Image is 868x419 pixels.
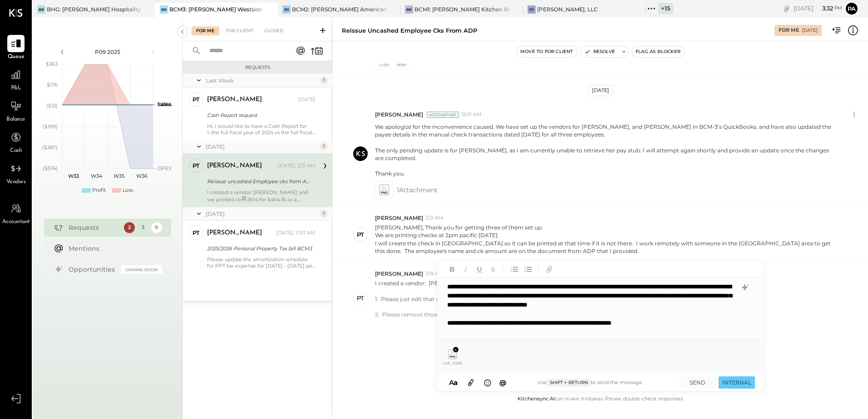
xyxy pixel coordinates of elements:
[375,270,423,278] span: [PERSON_NAME]
[158,101,171,107] text: Sales
[588,85,613,96] div: [DATE]
[2,218,30,226] span: Accountant
[0,35,31,61] a: Queue
[357,294,364,302] div: PT
[69,223,119,232] div: Requests
[10,147,22,155] span: Cash
[92,187,106,194] div: Profit
[260,26,288,35] div: Closed
[43,165,58,171] text: ($574)
[42,144,58,151] text: ($387)
[278,162,316,170] div: [DATE], 2:31 AM
[207,189,316,203] div: I created a vendor: [PERSON_NAME] and we printed ck 2614 for $464.16 as a replacement check.
[442,361,463,365] span: CnP_15082025_153227.png
[0,66,31,93] a: P&L
[547,379,591,387] span: Shift + Return
[207,95,262,104] div: [PERSON_NAME]
[375,295,665,326] div: 1. Please just edit that vendor when you have the additional information you are looking for from...
[6,116,25,124] span: Balance
[632,46,684,57] button: Flag as Blocker
[320,143,327,150] div: 1
[282,5,291,14] div: BS
[0,160,31,186] a: Vendors
[113,173,124,179] text: W35
[375,231,837,239] div: We are printing checks at 2pm pacific [DATE].
[342,26,477,35] div: Reissue uncashed Employee cks from ADP
[47,5,142,13] div: BHG: [PERSON_NAME] Hospitality Group, LLC
[405,5,413,14] div: BR
[207,123,316,136] div: Hi, I would like to have a Cash Report for
[461,111,482,118] span: 12:01 AM
[543,263,555,275] button: Add URL
[528,5,536,14] div: FF
[151,222,162,233] div: 9
[187,64,328,71] div: Requests
[206,77,318,84] div: Last Week
[69,265,117,274] div: Opportunities
[375,279,665,326] p: I created a vendor: [PERSON_NAME] and we printed ck 2614 for $464.16 as a replacement check.
[207,161,262,171] div: [PERSON_NAME]
[320,77,327,84] div: 1
[276,229,316,237] div: [DATE], 11:57 AM
[844,1,859,16] button: Pa
[357,230,364,239] div: PT
[509,379,671,387] div: Use to send the message
[497,377,509,388] button: @
[794,4,842,13] div: [DATE]
[37,5,45,14] div: BB
[47,82,58,88] text: $176
[446,378,461,388] button: Aa
[397,181,438,199] span: 1 Attachment
[8,53,25,61] span: Queue
[779,27,799,34] div: For Me
[0,200,31,226] a: Accountant
[414,5,509,13] div: BCM1: [PERSON_NAME] Kitchen Bar Market
[375,311,665,326] div: 2. Please remove those checks that were/are incorrectly set up in the "employee" module. Thank you!
[207,129,316,136] div: 1. the full fiscal year of 2024 vs the full fiscal year [DATE].
[90,173,102,179] text: W34
[508,263,520,275] button: Unordered List
[192,26,219,35] div: For Me
[782,4,791,13] div: copy link
[68,173,79,179] text: W33
[487,263,499,275] button: Strikethrough
[207,111,313,120] div: Cash Report request
[537,5,598,13] div: [PERSON_NAME], LLC
[375,111,423,118] span: [PERSON_NAME]
[425,214,444,222] span: 2:31 AM
[298,96,316,103] div: [DATE]
[680,376,716,389] button: SEND
[206,210,318,218] div: [DATE]
[375,224,837,255] p: [PERSON_NAME], Thank you for getting three of them set up.
[427,112,459,118] div: Accountant
[46,102,58,109] text: ($12)
[425,270,444,278] span: 3:19 AM
[124,222,135,233] div: 2
[446,263,458,275] button: Bold
[43,123,58,130] text: ($199)
[454,378,458,387] span: a
[499,378,507,387] span: @
[221,26,258,35] div: For Client
[719,376,755,389] button: INTERNAL
[11,84,21,93] span: P&L
[136,173,147,179] text: W36
[192,161,200,170] div: PT
[802,27,818,34] div: [DATE]
[69,48,146,56] div: P09 2025
[207,256,316,269] div: Please update the amortization schedule for PPT tax expense for [DATE] - [DATE] per the attached ...
[473,263,485,275] button: Underline
[375,239,837,255] div: I will create the check in [GEOGRAPHIC_DATA] so it can be printed at that time if it is not there...
[517,46,577,57] button: Move to for client
[320,210,327,217] div: 1
[0,129,31,155] a: Cash
[69,244,158,253] div: Mentions
[0,97,31,124] a: Balance
[46,61,58,67] text: $363
[138,222,148,233] div: 3
[460,263,472,275] button: Italic
[658,3,673,14] div: + 15
[375,123,837,177] p: We apologize for the inconvenience caused. We have set up the vendors for [PERSON_NAME], and [PER...
[6,178,26,186] span: Vendors
[292,5,387,13] div: BCM2: [PERSON_NAME] American Cooking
